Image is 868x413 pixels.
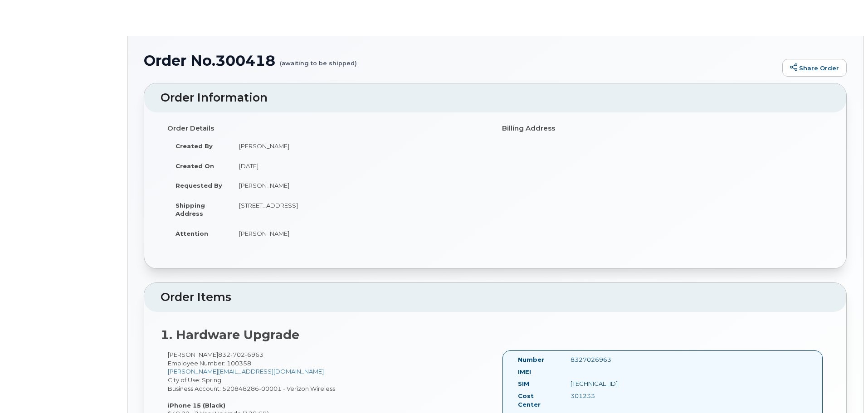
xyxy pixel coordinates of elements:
label: Number [518,355,544,364]
span: 6963 [245,351,263,358]
h2: Order Items [161,291,830,304]
label: IMEI [518,368,531,376]
a: [PERSON_NAME][EMAIL_ADDRESS][DOMAIN_NAME] [168,368,324,375]
td: [PERSON_NAME] [231,136,488,156]
span: 702 [230,351,245,358]
h1: Order No.300418 [144,53,778,68]
div: [TECHNICAL_ID] [564,379,638,388]
td: [PERSON_NAME] [231,175,488,195]
a: Share Order [782,59,847,77]
td: [DATE] [231,156,488,176]
td: [PERSON_NAME] [231,224,488,243]
small: (awaiting to be shipped) [280,53,357,67]
strong: 1. Hardware Upgrade [161,327,299,342]
strong: Attention [176,230,208,237]
strong: Shipping Address [176,202,205,218]
h4: Order Details [167,125,488,132]
td: [STREET_ADDRESS] [231,195,488,224]
strong: Created By [176,142,213,150]
label: Cost Center [518,392,557,408]
h2: Order Information [161,92,830,104]
span: Employee Number: 100358 [168,360,251,367]
div: 301233 [564,392,638,400]
label: SIM [518,379,529,388]
div: 8327026963 [564,355,638,364]
span: 832 [218,351,263,358]
strong: Created On [176,162,214,170]
h4: Billing Address [502,125,823,132]
strong: Requested By [176,182,222,189]
strong: iPhone 15 (Black) [168,402,225,409]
